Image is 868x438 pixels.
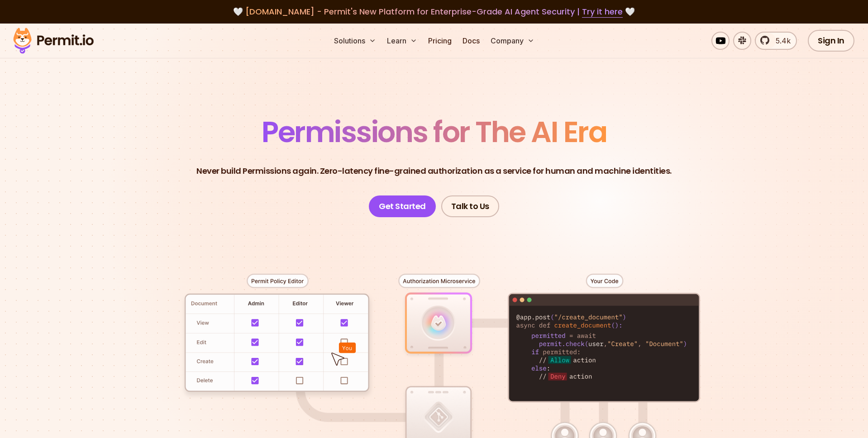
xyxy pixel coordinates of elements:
p: Never build Permissions again. Zero-latency fine-grained authorization as a service for human and... [196,165,672,177]
div: 🤍 🤍 [22,5,846,18]
a: Pricing [424,32,455,50]
button: Solutions [330,32,380,50]
span: Permissions for The AI Era [262,112,606,152]
a: Docs [459,32,483,50]
a: Get Started [369,195,436,217]
span: [DOMAIN_NAME] - Permit's New Platform for Enterprise-Grade AI Agent Security | [245,6,623,17]
a: Talk to Us [441,195,499,217]
a: 5.4k [755,32,797,50]
a: Sign In [808,30,854,52]
button: Learn [383,32,421,50]
span: 5.4k [770,35,791,46]
img: Permit logo [9,25,98,56]
a: Try it here [582,6,623,18]
button: Company [487,32,538,50]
